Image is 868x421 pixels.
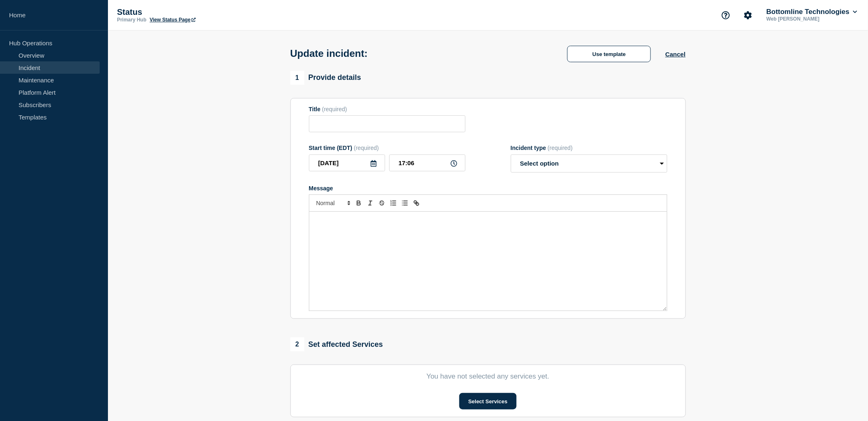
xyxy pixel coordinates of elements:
button: Toggle ordered list [388,198,399,208]
button: Toggle italic text [365,198,376,208]
button: Toggle bold text [353,198,365,208]
div: Start time (EDT) [309,145,466,151]
a: View Status Page [150,17,195,23]
button: Use template [567,46,651,62]
button: Toggle link [411,198,422,208]
button: Toggle bulleted list [399,198,411,208]
button: Select Services [459,393,517,409]
h1: Update incident: [290,48,368,59]
span: 1 [290,71,304,85]
div: Message [309,212,667,311]
input: YYYY-MM-DD [309,154,385,171]
button: Support [717,7,735,24]
input: Title [309,115,466,132]
div: Message [309,185,667,192]
button: Toggle strikethrough text [376,198,388,208]
input: HH:MM [389,154,466,171]
div: Incident type [511,145,667,151]
p: Primary Hub [117,17,146,23]
span: Font size [313,198,353,208]
span: (required) [322,106,347,112]
span: (required) [548,145,573,151]
div: Set affected Services [290,337,383,351]
button: Cancel [665,51,686,58]
button: Account settings [739,7,757,24]
span: (required) [354,145,379,151]
p: You have not selected any services yet. [309,372,667,381]
select: Incident type [511,154,667,173]
p: Status [117,7,282,17]
button: Bottomline Technologies [765,8,859,16]
p: Web [PERSON_NAME] [765,16,851,22]
span: 2 [290,337,304,351]
div: Title [309,106,466,112]
div: Provide details [290,71,361,85]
